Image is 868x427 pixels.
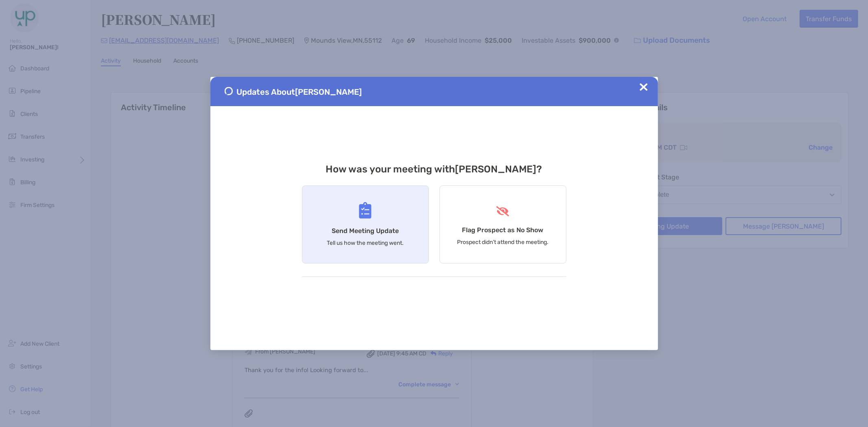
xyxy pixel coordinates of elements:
h4: Send Meeting Update [332,227,399,235]
h3: How was your meeting with [PERSON_NAME] ? [302,163,566,175]
p: Prospect didn’t attend the meeting. [457,239,549,246]
img: Send Meeting Update [359,202,372,219]
p: Tell us how the meeting went. [327,240,404,246]
img: Send Meeting Update 1 [225,87,233,95]
h4: Flag Prospect as No Show [462,226,544,234]
img: Close Updates Zoe [640,83,648,91]
span: Updates About [PERSON_NAME] [237,87,362,97]
img: Flag Prospect as No Show [495,206,510,216]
